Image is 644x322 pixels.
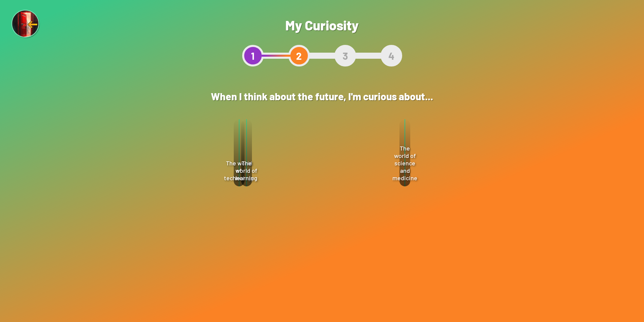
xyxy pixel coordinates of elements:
h2: When I think about the future, I'm curious about... [177,83,467,109]
h1: My Curiosity [242,17,402,33]
div: The world of science and medicine [399,119,410,186]
div: 2 [288,45,310,66]
div: 1 [242,45,264,66]
div: 4 [381,45,402,66]
div: 3 [334,45,356,66]
div: The world of learning [241,119,252,186]
div: The world of technology [234,119,245,186]
img: Exit [11,10,40,39]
